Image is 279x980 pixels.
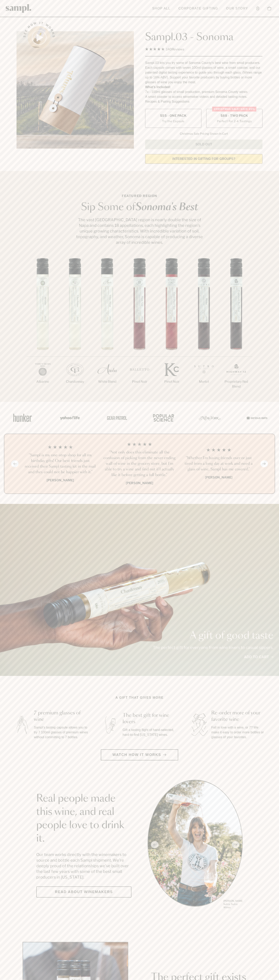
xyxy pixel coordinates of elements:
[162,119,184,123] small: Try the Capsule
[156,258,188,397] li: 5 / 7
[145,47,184,52] div: 140Reviews
[27,379,59,384] p: Albarino
[145,60,262,85] div: Sampl.03 lets you try some of Sonoma County's best wine from small producers. Each capsule comes ...
[205,475,232,479] b: [PERSON_NAME]
[135,202,198,212] em: Sonoma's Best
[24,452,97,475] h3: “Sampl is my one-stop shop for all my birthday gifts! Our best friends just received their Sampl ...
[217,119,252,123] small: Perfect For 2-4 Tastings
[260,460,268,467] button: Next slide
[198,409,222,426] img: Artboard_3_0b291449-6e8c-4d07-b2c2-3f3601a19cd1_x450.png
[153,645,273,650] p: The perfect gift for everyone from wine lovers to casual sippers.
[244,409,269,426] img: Artboard_7_5b34974b-f019-449e-91fb-745f8d0877ee_x450.png
[145,94,262,99] li: A smart coaster to access winemaker videos and detailed tasting notes.
[10,409,35,426] img: Artboard_1_c8cd28af-0030-4af1-819c-248e302c7f06_x450.png
[28,26,50,49] button: See how it works
[145,99,262,104] li: Recipes & Pairing Suggestions
[123,728,177,737] p: Gift a tasting flight of hand-selected, hard-to-find [US_STATE] wines.
[178,132,230,136] li: Christmas Sale Pricing Shown In Cart
[145,31,262,43] h1: Sampl.03 - Sonoma
[57,409,81,426] img: Artboard_6_04f9a106-072f-468a-bdd7-f11783b05722_x450.png
[151,409,175,426] img: Artboard_4_28b4d326-c26e-48f9-9c80-911f17d6414e_x450.png
[145,90,262,94] li: 7x - 100ml glasses of small production, premium Sonoma County wines
[188,258,220,397] li: 6 / 7
[126,481,153,485] b: [PERSON_NAME]
[59,379,91,384] p: Chardonnay
[123,258,156,397] li: 4 / 7
[156,379,188,384] p: Pinot Noir
[150,4,172,13] a: Shop All
[101,749,178,760] button: Watch how it works
[91,258,123,397] li: 3 / 7
[36,886,131,898] a: Read about Winemakers
[212,107,256,112] div: Christmas SALE! Save 20%
[220,379,252,389] p: Proprietary Red Blend
[148,780,243,910] div: slide 1
[176,4,220,13] a: Corporate Gifting
[27,258,59,397] li: 1 / 7
[182,442,255,486] li: 3 / 4
[221,114,248,118] span: $88 - Two Pack
[75,217,204,245] p: The vast [GEOGRAPHIC_DATA] region is nearly double the size of Napa and contains 18 appellations,...
[220,258,252,402] li: 7 / 7
[145,85,171,89] strong: What’s Included:
[17,31,134,149] img: Sampl.03 - Sonoma
[103,450,176,478] h3: “Not only does this eliminate all the confusion of picking from the never ending wall of wine in ...
[145,140,262,149] button: Sold Out
[224,4,250,13] a: Our Story
[36,792,131,845] h2: Real people made this wine, and real people love to drink it.
[182,455,255,472] h3: “Whether I'm having friends over or just tired from a long day at work and need a glass of wine, ...
[75,194,204,198] p: Featured Region
[145,154,262,164] a: interested in gifting for groups?
[223,899,243,909] p: [PERSON_NAME] Sutro, Sutro Wines
[153,631,273,641] p: A gift of good taste
[188,379,220,384] p: Merlot
[24,442,97,486] li: 1 / 4
[6,4,31,13] img: Sampl logo
[123,712,177,725] h3: The best gift for wine lovers
[34,710,89,723] h3: 7 premium glasses of wine
[34,725,89,740] p: Sampl's tasting capsule allows you to try 7 100ml glasses of premium wines without committing to ...
[211,725,266,740] p: Fall in love with a wine, or 7? We make it easy to order more bottles or glasses of your favorites.
[11,460,19,467] button: Previous slide
[123,379,156,384] p: Pinot Noir
[244,654,273,660] a: Add to cart
[103,442,176,486] li: 2 / 4
[91,379,123,384] p: White Blend
[116,695,164,700] h2: A gift that gives more
[59,258,91,397] li: 2 / 7
[104,409,128,426] img: Artboard_5_7fdae55a-36fd-43f7-8bfd-f74a06a2878e_x450.png
[47,478,74,482] b: [PERSON_NAME]
[160,114,187,118] span: $55 - One Pack
[166,47,172,51] span: 140
[75,202,204,212] h2: Sip Some of
[172,47,184,51] span: Reviews
[148,780,243,910] ul: carousel
[36,852,131,880] p: Our team works directly with the winemakers to source and bottle each Sampl shipment. We’re deepl...
[211,710,266,723] h3: Re-order more of your favorite wine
